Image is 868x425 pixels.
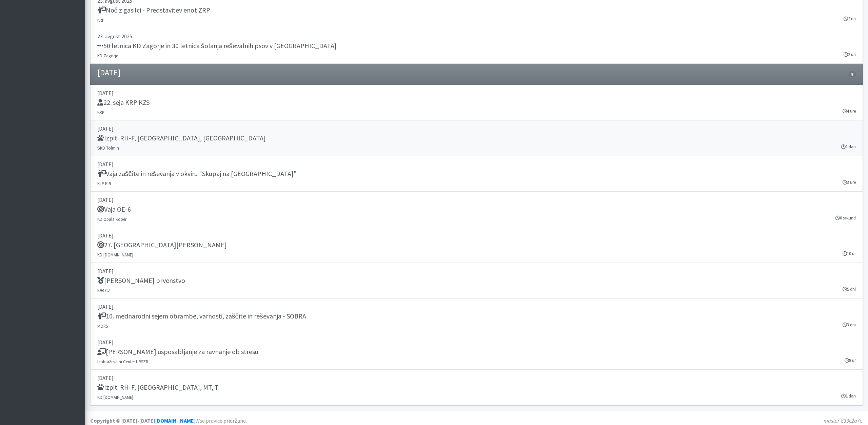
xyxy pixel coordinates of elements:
p: [DATE] [97,196,856,204]
small: KD Obala Koper [97,216,126,222]
h5: [PERSON_NAME] prvenstvo [97,276,185,285]
p: [DATE] [97,303,856,311]
small: K9R CZ [97,288,111,293]
p: 23. avgust 2025 [97,32,856,40]
a: [DATE] 22. seja KRP KZS KRP 4 ure [90,85,863,120]
small: ŠKD Tolmin [97,145,119,151]
small: KRP [97,110,104,115]
h5: 22. seja KRP KZS [97,98,150,107]
h5: Izpiti RH-F, [GEOGRAPHIC_DATA], [GEOGRAPHIC_DATA] [97,134,266,142]
p: [DATE] [97,374,856,382]
span: 9 [849,71,855,77]
h5: [PERSON_NAME] usposabljanje za ravnanje ob stresu [97,348,258,356]
a: [DATE] Izpiti RH-F, [GEOGRAPHIC_DATA], MT, T KD [DOMAIN_NAME] 1 dan [90,370,863,405]
em: master-833c2a7e [824,417,863,424]
small: KD [DOMAIN_NAME] [97,394,133,400]
p: [DATE] [97,338,856,346]
h5: 50 letnica KD Zagorje in 30 letnica šolanja reševalnih psov v [GEOGRAPHIC_DATA] [97,42,337,50]
a: [DATE] [PERSON_NAME] prvenstvo K9R CZ 5 dni [90,263,863,298]
h5: 10. mednarodni sejem obrambe, varnosti, zaščite in reševanja - SOBRA [97,312,306,320]
small: 8 ur [845,357,856,364]
h5: Vaja OE-6 [97,205,131,213]
h5: 27. [GEOGRAPHIC_DATA][PERSON_NAME] [97,241,227,249]
small: 5 dni [843,286,856,292]
h5: Vaja zaščite in reševanja v okviru "Skupaj na [GEOGRAPHIC_DATA]" [97,170,297,178]
p: [DATE] [97,231,856,239]
small: 2 uri [844,16,856,22]
a: [DATE] [PERSON_NAME] usposabljanje za ravnanje ob stresu Izobraževalni Center URSZR 8 ur [90,334,863,370]
p: [DATE] [97,267,856,275]
small: KD Zagorje [97,53,118,58]
small: KRP [97,17,104,23]
small: MORS [97,323,108,329]
small: Izobraževalni Center URSZR [97,359,148,364]
p: [DATE] [97,160,856,168]
small: 2 uri [844,51,856,58]
a: 23. avgust 2025 50 letnica KD Zagorje in 30 letnica šolanja reševalnih psov v [GEOGRAPHIC_DATA] K... [90,28,863,64]
a: [DOMAIN_NAME] [155,417,196,424]
h4: [DATE] [97,68,121,78]
a: [DATE] 10. mednarodni sejem obrambe, varnosti, zaščite in reševanja - SOBRA MORS 3 dni [90,298,863,334]
small: 1 dan [841,393,856,399]
p: [DATE] [97,124,856,133]
a: [DATE] Vaja OE-6 KD Obala Koper 0 sekund [90,192,863,227]
h5: Noč z gasilci - Predstavitev enot ZRP [97,6,210,14]
small: KLP K-9 [97,181,111,186]
p: [DATE] [97,89,856,97]
a: [DATE] Vaja zaščite in reševanja v okviru "Skupaj na [GEOGRAPHIC_DATA]" KLP K-9 3 ure [90,156,863,192]
small: 4 ure [843,108,856,114]
small: KD [DOMAIN_NAME] [97,252,133,257]
strong: Copyright © [DATE]-[DATE] . [90,417,197,424]
h5: Izpiti RH-F, [GEOGRAPHIC_DATA], MT, T [97,383,219,391]
small: 10 ur [843,250,856,257]
small: 3 dni [843,322,856,328]
small: 1 dan [841,143,856,150]
a: [DATE] Izpiti RH-F, [GEOGRAPHIC_DATA], [GEOGRAPHIC_DATA] ŠKD Tolmin 1 dan [90,120,863,156]
small: 3 ure [843,179,856,186]
small: 0 sekund [835,215,856,221]
a: [DATE] 27. [GEOGRAPHIC_DATA][PERSON_NAME] KD [DOMAIN_NAME] 10 ur [90,227,863,263]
